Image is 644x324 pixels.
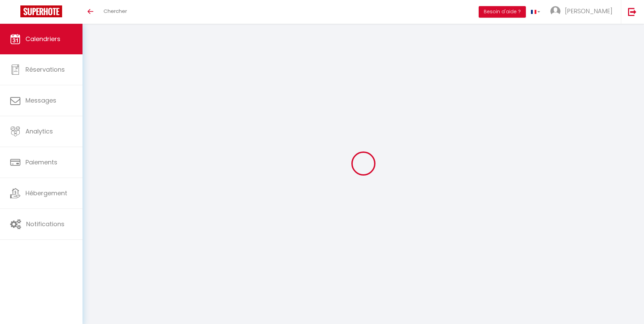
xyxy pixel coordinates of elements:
[25,189,67,197] span: Hébergement
[25,65,65,74] span: Réservations
[565,7,612,15] span: [PERSON_NAME]
[26,220,65,228] span: Notifications
[104,7,127,15] span: Chercher
[20,5,62,17] img: Super Booking
[479,6,526,18] button: Besoin d'aide ?
[25,96,56,105] span: Messages
[25,35,60,43] span: Calendriers
[25,127,53,136] span: Analytics
[25,158,57,166] span: Paiements
[628,7,637,16] img: logout
[550,6,560,16] img: ...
